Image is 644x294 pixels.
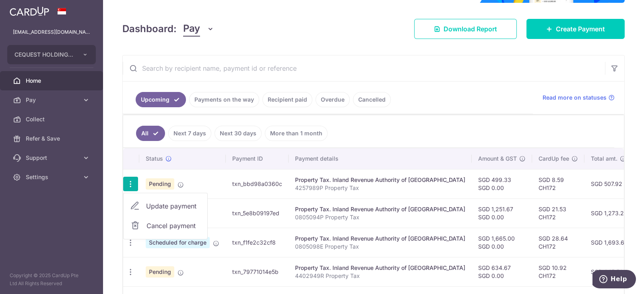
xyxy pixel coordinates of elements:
iframe: Opens a widget where you can find more information [592,270,636,290]
a: Payments on the way [189,92,259,107]
span: CEQUEST HOLDINGS PTE. LTD. [14,51,74,59]
span: Collect [26,115,79,123]
a: Create Payment [526,19,625,39]
h4: Dashboard: [122,22,177,36]
span: Amount & GST [478,155,517,163]
a: Next 30 days [215,126,262,141]
td: SGD 28.64 CH172 [532,228,584,257]
td: SGD 8.59 CH172 [532,169,584,198]
img: CardUp [10,6,49,16]
div: Property Tax. Inland Revenue Authority of [GEOGRAPHIC_DATA] [295,205,465,213]
span: Scheduled for charge [146,237,210,248]
td: SGD 634.67 SGD 0.00 [472,257,532,286]
td: SGD 507.92 [584,169,634,198]
span: Home [26,77,79,85]
p: 0805098E Property Tax [295,243,465,251]
span: Pay [183,21,200,37]
td: SGD 499.33 SGD 0.00 [472,169,532,198]
td: SGD 21.53 CH172 [532,198,584,228]
td: txn_bbd98a0360c [226,169,289,198]
div: Property Tax. Inland Revenue Authority of [GEOGRAPHIC_DATA] [295,176,465,184]
p: 4257989P Property Tax [295,184,465,192]
a: Cancelled [353,92,391,107]
ul: Pay [123,193,208,239]
a: More than 1 month [265,126,328,141]
div: Property Tax. Inland Revenue Authority of [GEOGRAPHIC_DATA] [295,264,465,272]
a: Overdue [316,92,350,107]
a: Next 7 days [168,126,211,141]
a: All [136,126,165,141]
td: txn_f1fe2c32cf8 [226,228,289,257]
span: Download Report [444,24,497,34]
span: Pending [146,178,174,190]
span: Status [146,155,163,163]
span: CardUp fee [539,155,569,163]
span: Pay [26,96,79,104]
span: Refer & Save [26,135,79,143]
td: SGD 645.59 [584,257,634,286]
input: Search by recipient name, payment id or reference [123,55,605,81]
p: 4402949R Property Tax [295,272,465,280]
td: SGD 1,251.67 SGD 0.00 [472,198,532,228]
p: [EMAIL_ADDRESS][DOMAIN_NAME] [13,28,90,36]
button: Pay [183,21,214,37]
div: Property Tax. Inland Revenue Authority of [GEOGRAPHIC_DATA] [295,235,465,243]
span: Support [26,154,79,162]
span: Settings [26,173,79,181]
a: Read more on statuses [543,94,615,102]
th: Payment details [289,148,472,169]
span: Total amt. [591,155,617,163]
td: SGD 1,665.00 SGD 0.00 [472,228,532,257]
td: txn_79771014e5b [226,257,289,286]
td: SGD 1,693.64 [584,228,634,257]
td: txn_5e8b09197ed [226,198,289,228]
span: Create Payment [556,24,605,34]
td: SGD 1,273.20 [584,198,634,228]
a: Download Report [414,19,517,39]
p: 0805094P Property Tax [295,213,465,221]
span: Read more on statuses [543,94,607,102]
td: SGD 10.92 CH172 [532,257,584,286]
button: CEQUEST HOLDINGS PTE. LTD. [7,45,96,64]
a: Upcoming [136,92,186,107]
span: Pending [146,266,174,278]
a: Recipient paid [262,92,312,107]
th: Payment ID [226,148,289,169]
